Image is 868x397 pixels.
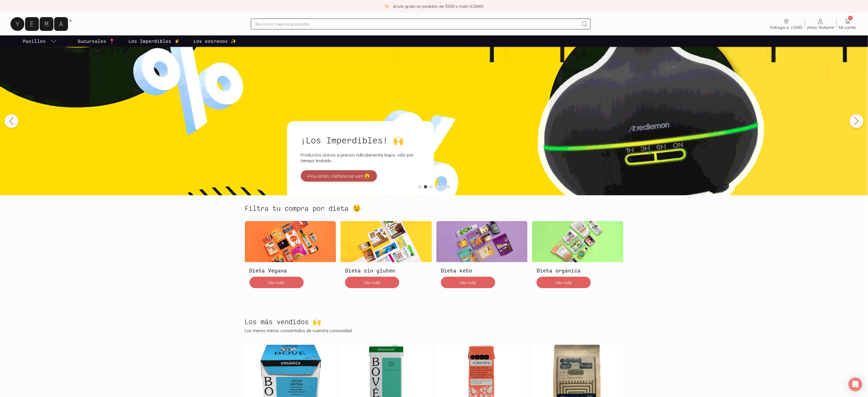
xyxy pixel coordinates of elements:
[345,277,399,288] button: Ver más
[256,21,579,27] input: Busca los mejores productos
[837,18,859,30] a: 2Mi carrito
[532,221,623,292] a: Dieta orgánicaDieta orgánicaVer más
[441,277,495,288] button: Ver más
[127,35,181,47] a: Los Imperdibles ⚡️
[78,38,115,45] p: Sucursales 📍
[245,221,336,292] a: Dieta VeganaDieta VeganaVer más
[771,25,802,30] span: Entrega a: 11560
[436,221,528,262] img: Dieta keto
[249,267,332,274] h3: Dieta Vegana
[807,25,834,30] span: ¡Hola, Nohemi!
[128,38,180,45] p: Los Imperdibles ⚡️
[301,170,377,182] button: ¡Hoy están, mañana se van! 😮
[245,318,321,325] h2: Los más vendidos 🙌
[287,121,434,195] a: ¡Los Imperdibles! 🙌Productos únicos a precios ridículamente bajos, sólo por tiempo limitado.¡Hoy ...
[848,16,853,20] span: 2
[76,35,116,47] a: Sucursales 📍
[393,3,484,9] p: ¡Envío gratis en pedidos de $500 o más! (CDMX)
[245,221,336,262] img: Dieta Vegana
[301,135,420,145] h2: ¡Los Imperdibles! 🙌
[245,328,623,333] p: Los meros meros consentidos de nuestra comunidad
[23,38,46,45] p: Pasillos
[22,35,58,47] a: pasillo-todos-link
[192,35,237,47] a: Los estrenos ✨
[537,267,619,274] h3: Dieta orgánica
[436,221,528,292] a: Dieta ketoDieta ketoVer más
[532,221,623,262] img: Dieta orgánica
[805,18,837,30] a: ¡Hola, Nohemi!
[301,152,420,163] p: Productos únicos a precios ridículamente bajos, sólo por tiempo limitado.
[341,221,432,292] a: Dieta sin glutenDieta sin glutenVer más
[537,277,591,288] button: Ver más
[245,204,361,212] h2: Filtra tu compra por dieta 😉
[768,18,805,30] a: Entrega a: 11560
[341,221,432,262] img: Dieta sin gluten
[194,38,236,45] p: Los estrenos ✨
[249,277,304,288] button: Ver más
[839,25,857,30] span: Mi carrito
[849,378,862,391] div: Open Intercom Messenger
[441,267,523,274] h3: Dieta keto
[384,4,390,9] img: check
[345,267,427,274] h3: Dieta sin gluten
